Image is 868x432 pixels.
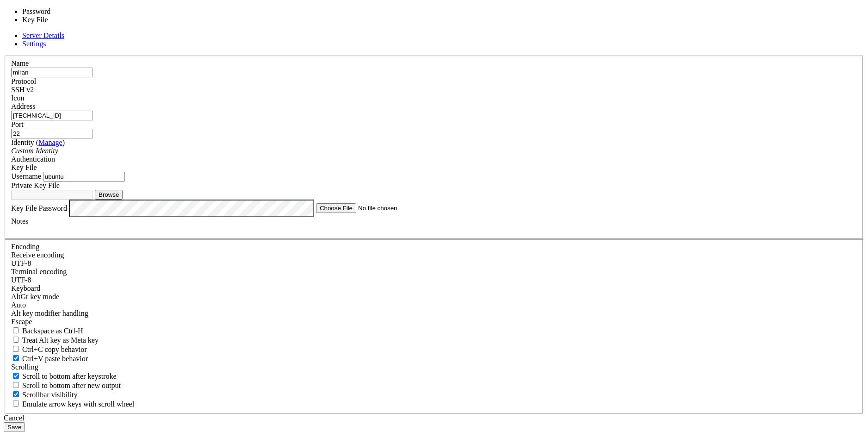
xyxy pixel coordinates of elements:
span: Scrollbar visibility [22,391,78,399]
span: Scroll to bottom after new output [22,382,121,389]
li: Password [22,7,99,16]
div: Auto [11,301,857,309]
input: Treat Alt key as Meta key [13,337,19,343]
label: Ctrl-C copies if true, send ^C to host if false. Ctrl-Shift-C sends ^C to host if true, copies if... [11,345,87,353]
input: Scroll to bottom after new output [13,382,19,388]
span: Key File [11,163,37,171]
button: Browse [95,190,123,200]
div: Escape [11,318,857,326]
label: Controls how the Alt key is handled. Escape: Send an ESC prefix. 8-Bit: Add 128 to the typed char... [11,309,88,317]
a: Settings [22,40,46,48]
span: SSH v2 [11,86,34,94]
label: Scroll to bottom after new output. [11,382,121,389]
label: Encoding [11,243,39,250]
label: Notes [11,217,28,225]
label: Key File Password [11,204,67,212]
a: Server Details [22,31,64,39]
input: Port Number [11,129,93,138]
span: Emulate arrow keys with scroll wheel [22,400,134,408]
a: Manage [38,138,62,146]
input: Scroll to bottom after keystroke [13,373,19,379]
i: Custom Identity [11,147,58,155]
label: Protocol [11,77,36,85]
div: UTF-8 [11,259,857,268]
label: Name [11,59,29,67]
span: Ctrl+C copy behavior [22,345,87,353]
label: When using the alternative screen buffer, and DECCKM (Application Cursor Keys) is active, mouse w... [11,400,134,408]
input: Ctrl+C copy behavior [13,346,19,352]
label: Address [11,102,35,110]
label: The vertical scrollbar mode. [11,391,78,399]
label: Username [11,172,41,180]
label: Scrolling [11,363,38,371]
div: UTF-8 [11,276,857,284]
span: Backspace as Ctrl-H [22,327,83,335]
span: UTF-8 [11,276,31,284]
span: Scroll to bottom after keystroke [22,372,117,380]
label: Identity [11,138,65,146]
span: Treat Alt key as Meta key [22,336,99,344]
span: UTF-8 [11,259,31,267]
div: Custom Identity [11,147,857,155]
button: Save [4,422,25,432]
label: Authentication [11,155,55,163]
label: Private Key File [11,182,60,189]
div: Key File [11,163,857,172]
input: Scrollbar visibility [13,391,19,397]
input: Host Name or IP [11,111,93,120]
label: If true, the backspace should send BS ('\x08', aka ^H). Otherwise the backspace key should send '... [11,327,83,335]
label: Set the expected encoding for data received from the host. If the encodings do not match, visual ... [11,251,64,259]
input: Backspace as Ctrl-H [13,327,19,333]
label: The default terminal encoding. ISO-2022 enables character map translations (like graphics maps). ... [11,268,67,275]
label: Port [11,120,24,128]
label: Ctrl+V pastes if true, sends ^V to host if false. Ctrl+Shift+V sends ^V to host if true, pastes i... [11,355,88,363]
li: Key File [22,16,99,24]
span: Auto [11,301,26,309]
div: SSH v2 [11,86,857,94]
label: Icon [11,94,24,102]
label: Whether the Alt key acts as a Meta key or as a distinct Alt key. [11,336,99,344]
span: Ctrl+V paste behavior [22,355,88,363]
div: Cancel [4,414,864,422]
label: Keyboard [11,284,40,292]
input: Login Username [43,172,125,182]
label: Set the expected encoding for data received from the host. If the encodings do not match, visual ... [11,293,59,301]
span: ( ) [36,138,65,146]
input: Server Name [11,68,93,77]
label: Whether to scroll to the bottom on any keystroke. [11,372,117,380]
input: Ctrl+V paste behavior [13,355,19,361]
span: Escape [11,318,32,326]
input: Emulate arrow keys with scroll wheel [13,401,19,407]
